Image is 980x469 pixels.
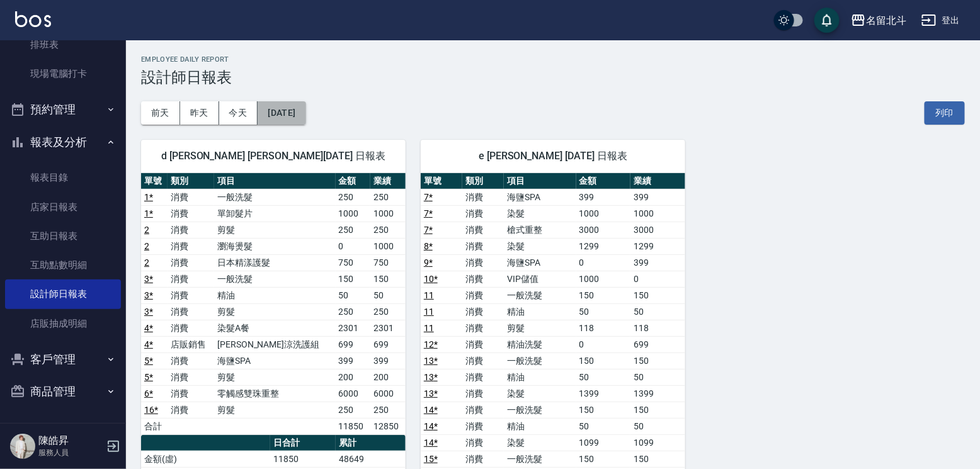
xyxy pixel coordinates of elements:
[424,307,434,317] a: 11
[370,369,406,385] td: 200
[630,385,685,402] td: 1399
[168,336,214,353] td: 店販銷售
[5,126,121,159] button: 報表及分析
[38,434,103,447] h5: 陳皓昇
[168,173,214,189] th: 類別
[336,336,371,353] td: 699
[504,287,576,303] td: 一般洗髮
[370,222,406,238] td: 250
[462,353,504,369] td: 消費
[462,451,504,467] td: 消費
[504,434,576,451] td: 染髮
[141,451,270,467] td: 金額(虛)
[370,254,406,271] td: 750
[5,375,121,408] button: 商品管理
[462,402,504,418] td: 消費
[504,402,576,418] td: 一般洗髮
[214,303,336,320] td: 剪髮
[504,320,576,336] td: 剪髮
[141,69,965,86] h3: 設計師日報表
[630,353,685,369] td: 150
[504,222,576,238] td: 槍式重整
[576,287,631,303] td: 150
[5,280,121,308] a: 設計師日報表
[370,205,406,222] td: 1000
[462,189,504,205] td: 消費
[462,205,504,222] td: 消費
[424,290,434,300] a: 11
[630,418,685,434] td: 50
[336,451,406,467] td: 48649
[576,369,631,385] td: 50
[336,271,371,287] td: 150
[336,353,371,369] td: 399
[504,205,576,222] td: 染髮
[424,323,434,333] a: 11
[336,402,371,418] td: 250
[504,254,576,271] td: 海鹽SPA
[462,173,504,189] th: 類別
[258,101,305,125] button: [DATE]
[336,189,371,205] td: 250
[504,353,576,369] td: 一般洗髮
[336,303,371,320] td: 250
[144,241,149,251] a: 2
[630,303,685,320] td: 50
[214,222,336,238] td: 剪髮
[462,238,504,254] td: 消費
[370,418,406,434] td: 12850
[462,320,504,336] td: 消費
[144,225,149,235] a: 2
[576,320,631,336] td: 118
[5,93,121,126] button: 預約管理
[156,150,390,162] span: d [PERSON_NAME] [PERSON_NAME][DATE] 日報表
[168,303,214,320] td: 消費
[504,418,576,434] td: 精油
[504,385,576,402] td: 染髮
[168,353,214,369] td: 消費
[630,402,685,418] td: 150
[370,303,406,320] td: 250
[5,343,121,376] button: 客戶管理
[336,173,371,189] th: 金額
[576,271,631,287] td: 1000
[336,254,371,271] td: 750
[846,8,911,33] button: 名留北斗
[576,336,631,353] td: 0
[370,287,406,303] td: 50
[576,173,631,189] th: 金額
[630,434,685,451] td: 1099
[504,303,576,320] td: 精油
[336,238,371,254] td: 0
[141,55,965,64] h2: Employee Daily Report
[5,193,121,222] a: 店家日報表
[15,11,51,27] img: Logo
[576,238,631,254] td: 1299
[214,402,336,418] td: 剪髮
[10,434,35,459] img: Person
[270,451,336,467] td: 11850
[370,385,406,402] td: 6000
[370,238,406,254] td: 1000
[436,150,670,162] span: e [PERSON_NAME] [DATE] 日報表
[5,59,121,88] a: 現場電腦打卡
[866,13,906,28] div: 名留北斗
[462,336,504,353] td: 消費
[168,254,214,271] td: 消費
[630,238,685,254] td: 1299
[576,402,631,418] td: 150
[370,173,406,189] th: 業績
[144,257,149,268] a: 2
[576,434,631,451] td: 1099
[576,254,631,271] td: 0
[219,101,258,125] button: 今天
[370,189,406,205] td: 250
[168,238,214,254] td: 消費
[370,402,406,418] td: 250
[38,447,103,458] p: 服務人員
[336,369,371,385] td: 200
[168,205,214,222] td: 消費
[576,418,631,434] td: 50
[168,287,214,303] td: 消費
[168,271,214,287] td: 消費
